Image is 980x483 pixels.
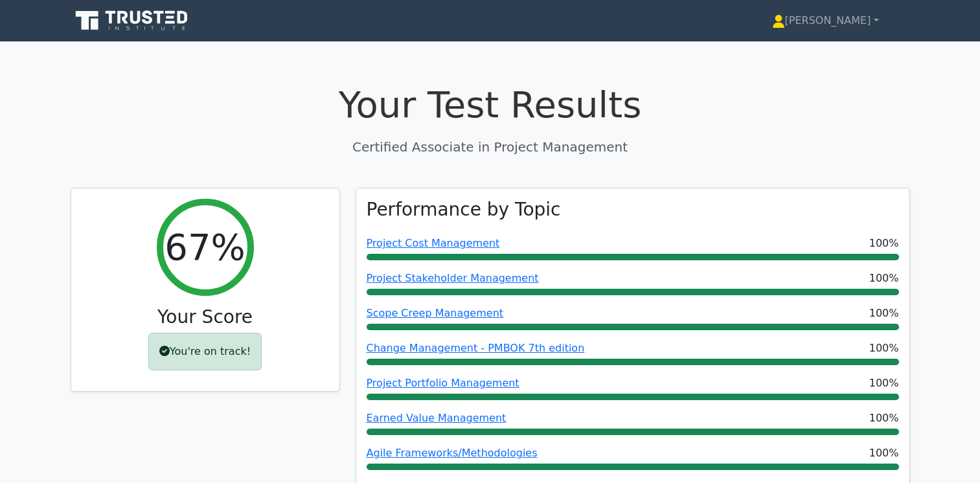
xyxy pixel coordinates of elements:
a: [PERSON_NAME] [741,8,910,34]
span: 100% [869,341,899,356]
span: 100% [869,236,899,251]
h3: Your Score [82,306,329,328]
h2: 67% [165,225,245,269]
a: Project Stakeholder Management [367,272,539,284]
span: 100% [869,376,899,391]
span: 100% [869,445,899,461]
h3: Performance by Topic [367,199,561,221]
a: Project Portfolio Management [367,377,519,389]
span: 100% [869,410,899,426]
a: Project Cost Management [367,237,500,249]
p: Certified Associate in Project Management [71,137,910,157]
span: 100% [869,271,899,286]
a: Change Management - PMBOK 7th edition [367,342,585,354]
a: Agile Frameworks/Methodologies [367,447,538,459]
a: Earned Value Management [367,412,507,424]
a: Scope Creep Management [367,307,504,319]
span: 100% [869,306,899,321]
div: You're on track! [148,333,262,370]
h1: Your Test Results [71,83,910,126]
